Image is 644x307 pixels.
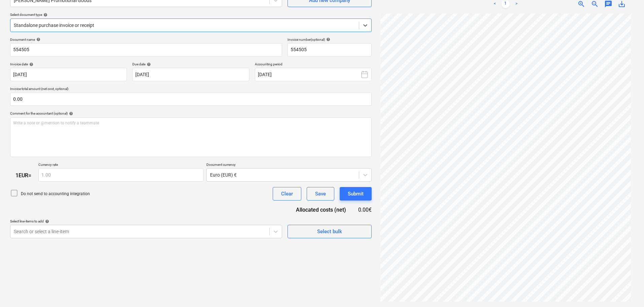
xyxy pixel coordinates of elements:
p: Currency rate [38,162,204,168]
div: Select bulk [317,227,342,236]
div: Invoice number (optional) [287,37,372,42]
span: help [145,62,151,66]
span: help [325,37,330,41]
button: [DATE] [255,68,372,81]
div: Invoice date [10,62,127,66]
p: Document currency [206,162,372,168]
div: Due date [132,62,249,66]
input: Due date not specified [132,68,249,81]
div: Select line-items to add [10,219,282,223]
input: Invoice total amount (net cost, optional) [10,92,372,106]
div: Allocated costs (net) [284,206,357,214]
span: help [68,112,73,116]
button: Clear [273,187,301,201]
iframe: Chat Widget [610,275,644,307]
div: 1 EUR = [10,172,38,179]
span: help [28,62,33,66]
div: Select document type [10,12,372,17]
p: Invoice total amount (net cost, optional) [10,87,372,92]
button: Save [307,187,334,201]
span: help [44,219,49,223]
span: help [35,37,40,41]
input: Invoice date not specified [10,68,127,81]
div: Save [315,189,326,198]
p: Accounting period [255,62,372,68]
div: 0.00€ [357,206,372,214]
span: help [42,13,47,17]
button: Select bulk [287,225,372,238]
div: Comment for the accountant (optional) [10,111,372,116]
div: Document name [10,37,282,42]
div: Submit [348,189,364,198]
p: Do not send to accounting integration [21,191,90,197]
input: Document name [10,43,282,57]
button: Submit [340,187,372,201]
input: Invoice number [287,43,372,57]
div: Clear [281,189,293,198]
